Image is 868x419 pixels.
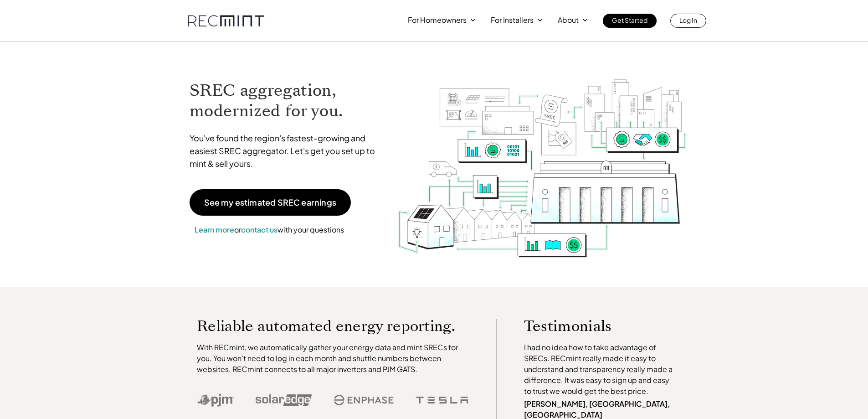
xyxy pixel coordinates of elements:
h1: SREC aggregation, modernized for you. [190,80,384,121]
a: Learn more [195,225,234,234]
p: Get Started [612,14,647,26]
a: contact us [241,225,277,234]
a: See my estimated SREC earnings [190,189,351,216]
p: You've found the region's fastest-growing and easiest SREC aggregator. Let's get you set up to mi... [190,132,384,170]
p: I had no idea how to take advantage of SRECs. RECmint really made it easy to understand and trans... [524,342,677,397]
p: About [558,14,579,26]
p: Reliable automated energy reporting. [197,319,468,333]
a: Log In [670,14,706,28]
p: For Installers [491,14,534,26]
p: Log In [679,14,697,26]
p: or with your questions [190,224,349,236]
p: With RECmint, we automatically gather your energy data and mint SRECs for you. You won't need to ... [197,342,468,375]
p: For Homeowners [408,14,467,26]
img: RECmint value cycle [397,55,688,260]
p: See my estimated SREC earnings [204,198,336,207]
a: Get Started [603,14,657,28]
p: Testimonials [524,319,660,333]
